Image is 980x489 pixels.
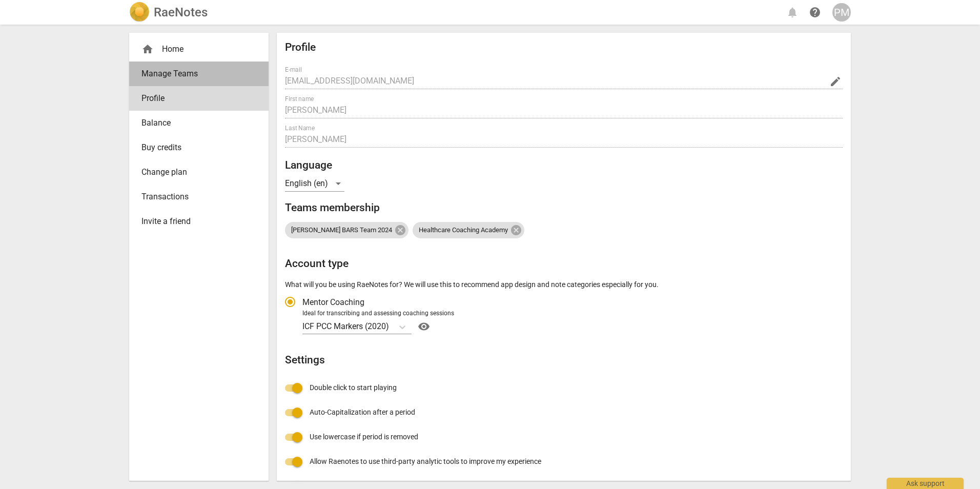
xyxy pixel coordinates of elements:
[129,86,269,111] a: Profile
[413,222,524,238] div: Healthcare Coaching Academy
[285,290,843,335] div: Account type
[285,227,398,234] span: [PERSON_NAME] BARS Team 2024
[285,257,843,270] h2: Account type
[809,6,821,18] span: help
[141,117,248,129] span: Balance
[285,354,843,366] h2: Settings
[141,166,248,178] span: Change plan
[285,159,843,172] h2: Language
[285,201,843,214] h2: Teams membership
[887,478,964,489] div: Ask support
[129,160,269,185] a: Change plan
[310,456,541,467] span: Allow Raenotes to use third-party analytic tools to improve my experience
[285,41,843,54] h2: Profile
[141,215,248,228] span: Invite a friend
[285,96,314,102] label: First name
[129,185,269,209] a: Transactions
[302,320,389,332] p: ICF PCC Markers (2020)
[141,191,248,203] span: Transactions
[828,74,843,89] button: Change Email
[285,279,843,290] p: What will you be using RaeNotes for? We will use this to recommend app design and note categories...
[310,407,415,418] span: Auto-Capitalization after a period
[285,222,409,238] div: [PERSON_NAME] BARS Team 2024
[141,43,248,55] div: Home
[416,318,432,335] button: Help
[129,2,208,23] a: LogoRaeNotes
[141,43,154,55] span: home
[141,141,248,154] span: Buy credits
[832,3,851,22] button: PM
[310,382,397,393] span: Double click to start playing
[285,175,344,192] div: English (en)
[154,5,208,19] h2: RaeNotes
[129,209,269,234] a: Invite a friend
[302,296,364,308] span: Mentor Coaching
[310,432,418,442] span: Use lowercase if period is removed
[129,2,150,23] img: Logo
[129,37,269,62] div: Home
[412,318,432,335] a: Help
[129,135,269,160] a: Buy credits
[285,125,315,131] label: Last Name
[285,67,302,73] label: E-mail
[806,3,824,22] a: Help
[829,75,842,88] span: edit
[302,309,840,318] div: Ideal for transcribing and assessing coaching sessions
[390,322,392,332] input: Ideal for transcribing and assessing coaching sessionsICF PCC Markers (2020)Help
[129,111,269,135] a: Balance
[416,320,432,333] span: visibility
[141,92,248,105] span: Profile
[129,62,269,86] a: Manage Teams
[413,227,514,234] span: Healthcare Coaching Academy
[141,68,248,80] span: Manage Teams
